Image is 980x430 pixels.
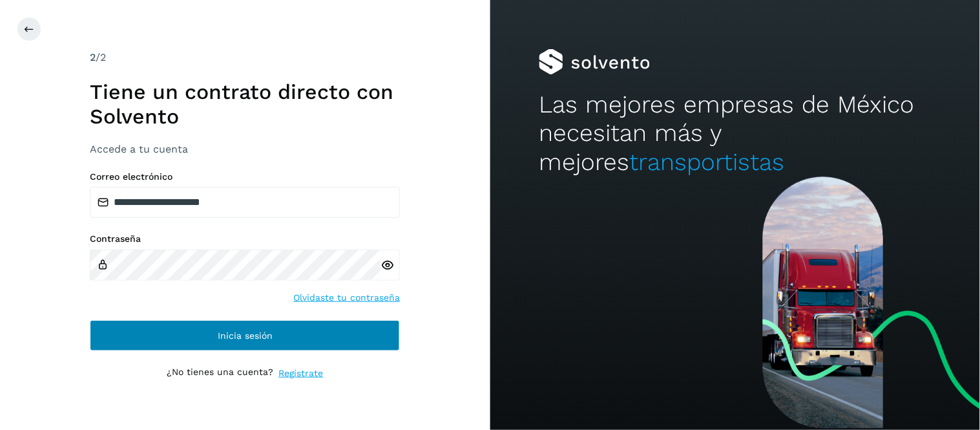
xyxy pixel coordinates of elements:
[539,91,931,177] h2: Las mejores empresas de México necesitan más y mejores
[167,367,273,380] p: ¿No tienes una cuenta?
[218,331,273,340] span: Inicia sesión
[90,320,400,351] button: Inicia sesión
[90,143,400,155] h3: Accede a tu cuenta
[90,80,400,129] h1: Tiene un contrato directo con Solvento
[90,171,400,182] label: Correo electrónico
[90,233,400,244] label: Contraseña
[90,50,400,65] div: /2
[293,291,400,305] a: Olvidaste tu contraseña
[629,148,784,176] span: transportistas
[278,367,323,380] a: Regístrate
[90,51,96,63] span: 2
